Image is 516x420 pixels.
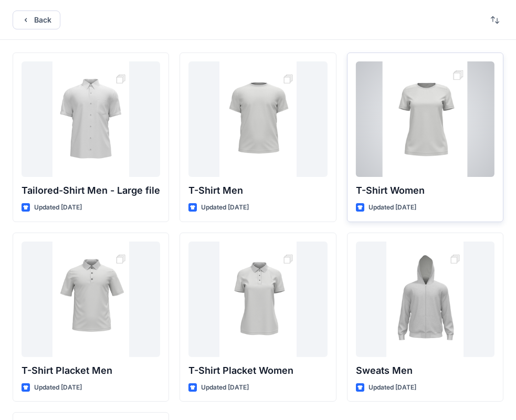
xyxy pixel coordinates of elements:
a: Sweats Men [356,241,494,357]
p: Updated [DATE] [368,202,416,213]
p: Tailored-Shirt Men - Large file [22,183,160,198]
a: T-Shirt Men [188,61,327,177]
p: Updated [DATE] [34,382,82,393]
p: Updated [DATE] [201,382,249,393]
a: Tailored-Shirt Men - Large file [22,61,160,177]
button: Back [13,10,60,29]
a: T-Shirt Placket Women [188,241,327,357]
p: Updated [DATE] [368,382,416,393]
p: T-Shirt Placket Women [188,363,327,378]
a: T-Shirt Placket Men [22,241,160,357]
p: Updated [DATE] [34,202,82,213]
p: T-Shirt Women [356,183,494,198]
p: Updated [DATE] [201,202,249,213]
a: T-Shirt Women [356,61,494,177]
p: Sweats Men [356,363,494,378]
p: T-Shirt Placket Men [22,363,160,378]
p: T-Shirt Men [188,183,327,198]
